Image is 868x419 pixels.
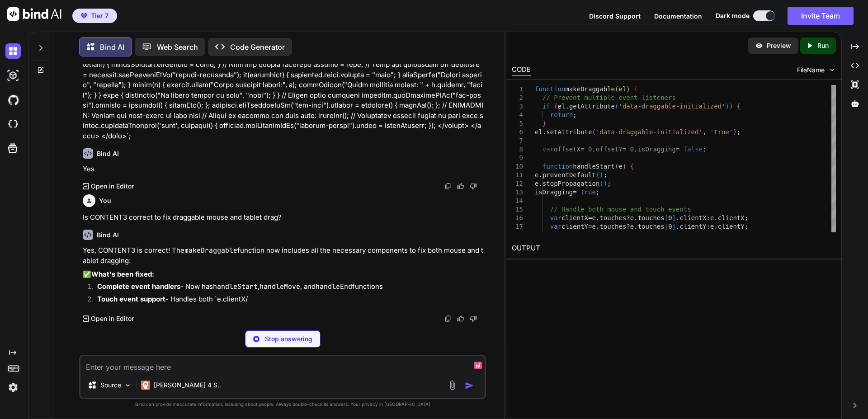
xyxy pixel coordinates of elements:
span: = [573,188,576,196]
span: . [714,223,717,230]
span: 0 [630,146,633,153]
span: 0 [588,146,592,153]
p: Open in Editor [91,314,134,323]
p: Is CONTENT3 correct to fix draggable mouse and tablet drag? [83,212,484,223]
span: ; [744,223,748,230]
span: false [684,146,703,153]
span: . [565,103,569,110]
div: 8 [512,145,523,154]
span: = [588,223,592,230]
span: clientY [679,223,706,230]
span: getAttribute [569,103,615,110]
p: [PERSON_NAME] 4 S.. [154,381,221,390]
span: ) [623,163,626,170]
li: - Now has , , and functions [90,282,484,294]
span: ( [554,103,557,110]
span: ? [626,223,630,230]
p: Bind can provide inaccurate information, including about people. Always double-check its answers.... [79,401,486,408]
div: 15 [512,205,523,214]
div: 2 [512,94,523,102]
span: = [588,214,592,221]
span: ) [603,180,607,187]
span: clientX [679,214,706,221]
span: var [542,146,554,153]
span: ( [615,103,618,110]
span: isDragging [637,146,675,153]
span: ? [626,214,630,221]
span: // Prevent multiple event listeners [542,94,676,101]
span: 0 [668,214,672,221]
span: stopPropagation [542,180,599,187]
span: 'data-draggable-initialized' [596,128,703,136]
img: settings [5,380,21,395]
span: touches [599,214,626,221]
span: ) [725,103,729,110]
span: makeDraggable [565,85,615,93]
span: Dark mode [716,11,750,20]
span: . [634,214,637,221]
button: Discord Support [589,11,641,21]
span: el [557,103,565,110]
h6: Bind AI [97,149,119,158]
span: . [538,180,542,187]
span: ) [729,103,733,110]
strong: What's been fixed: [91,270,154,278]
span: clientY [717,223,744,230]
p: Code Generator [230,42,285,52]
span: . [596,214,599,221]
img: icon [465,381,474,390]
span: touches [637,214,664,221]
span: . [596,223,599,230]
span: e [535,180,538,187]
img: cloudideIcon [5,117,21,132]
span: 'data-draggable-initialized' [618,103,725,110]
span: ) [599,171,603,179]
img: copy [444,315,452,322]
span: offsetY [596,146,623,153]
p: Open in Editor [91,182,134,191]
p: Web Search [157,42,198,52]
span: el [618,85,626,93]
p: ✅ [83,269,484,280]
span: e [618,163,622,170]
span: ( [592,128,595,136]
code: handleStart [213,282,258,291]
img: premium [81,13,87,19]
span: 0 [668,223,672,230]
span: e [592,223,595,230]
span: ( [615,163,618,170]
span: preventDefault [542,171,596,179]
img: Pick Models [124,381,132,389]
span: , [703,128,706,136]
span: isDragging [535,188,573,196]
div: 3 [512,102,523,111]
span: ; [596,188,599,196]
span: ; [603,171,607,179]
div: 6 [512,128,523,137]
div: 10 [512,162,523,171]
span: handleStart [573,163,615,170]
span: , [592,146,595,153]
span: e [630,223,633,230]
p: Source [100,381,121,390]
span: true [580,188,596,196]
span: ) [733,128,736,136]
span: = [580,146,584,153]
span: Tier 7 [91,11,108,20]
span: : [706,214,710,221]
code: handleEnd [316,282,352,291]
img: preview [755,42,763,50]
img: darkAi-studio [5,68,21,83]
span: = [676,146,679,153]
span: ) [626,85,630,93]
span: FileName [797,66,825,75]
button: Invite Team [788,7,854,25]
img: like [457,183,464,190]
img: Bind AI [7,7,61,21]
span: = [623,146,626,153]
span: function [535,85,565,93]
div: 14 [512,197,523,205]
img: attachment [447,380,458,391]
span: e [630,214,633,221]
div: 17 [512,222,523,231]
